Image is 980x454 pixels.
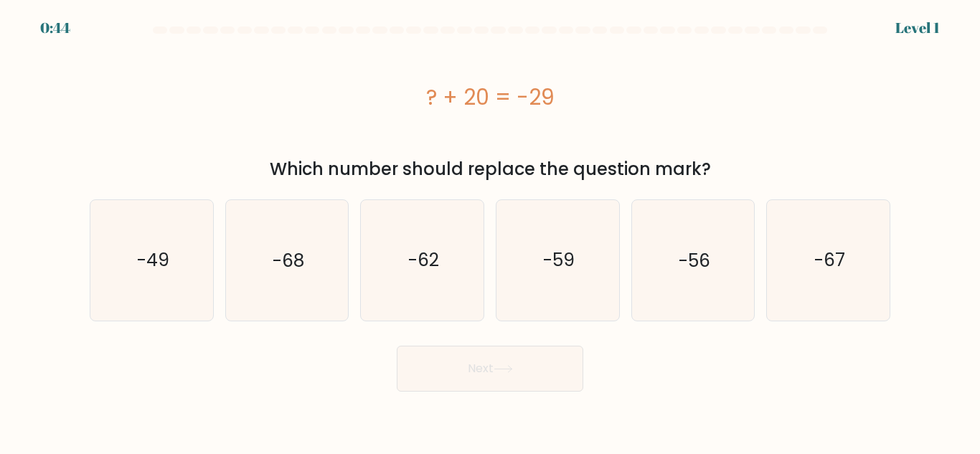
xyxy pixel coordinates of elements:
[543,247,575,273] text: -59
[895,17,940,39] div: Level 1
[136,247,169,273] text: -49
[397,346,583,392] button: Next
[679,247,710,273] text: -56
[90,81,890,113] div: ? + 20 = -29
[273,247,304,273] text: -68
[408,247,439,273] text: -62
[40,17,70,39] div: 0:44
[98,156,882,182] div: Which number should replace the question mark?
[814,247,845,273] text: -67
